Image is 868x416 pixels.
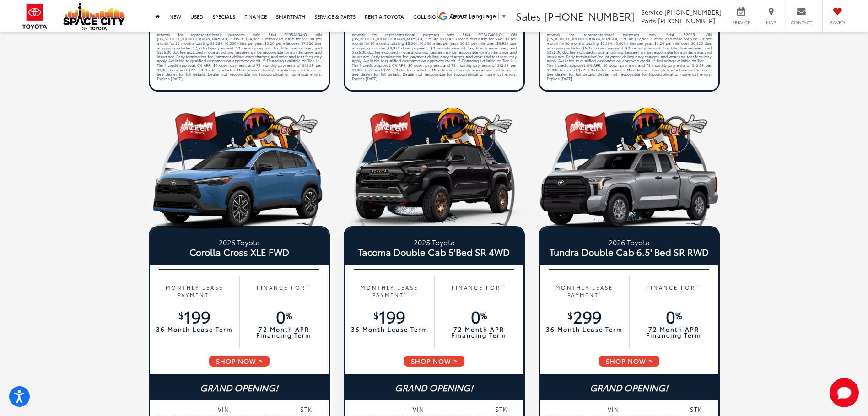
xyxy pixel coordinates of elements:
[471,304,487,328] span: 0
[286,308,292,321] sup: %
[666,304,682,328] span: 0
[350,284,430,299] p: MONTHLY LEASE PAYMENT
[155,326,235,332] p: 36 Month Lease Term
[178,304,210,328] span: 199
[157,237,322,247] small: 2026 Toyota
[827,19,847,26] span: Saved
[761,19,781,26] span: Map
[157,247,322,256] span: Corolla Cross XLE FWD
[830,378,859,407] button: Toggle Chat Window
[731,19,751,26] span: Service
[547,247,712,256] span: Tundra Double Cab 6.5' Bed SR RWD
[539,103,720,226] img: 19_1749068609.png
[157,32,322,87] div: Artwork for representational purposes only. Stk# SP35A094*O. VIN [US_VEHICLE_IDENTIFICATION_NUMBE...
[830,378,859,407] svg: Start Chat
[352,237,517,247] small: 2025 Toyota
[641,16,656,25] span: Parts
[63,2,125,30] img: Space City Toyota
[149,141,330,232] img: 26_Corolla_Cross_XLE_Calvary_Blue_Left
[344,103,525,226] img: 19_1749068609.png
[516,9,541,23] span: Sales
[634,326,714,338] p: 72 Month APR Financing Term
[345,374,523,400] div: GRAND OPENING!
[545,326,625,332] p: 36 Month Lease Term
[344,141,525,232] img: 25_Tacoma_Trailhunter_Black_Left
[450,13,496,20] span: Select Language
[373,304,405,328] span: 199
[373,308,379,321] sup: $
[567,304,602,328] span: 299
[149,103,330,226] img: 19_1749068609.png
[439,326,519,338] p: 72 Month APR Financing Term
[664,7,722,16] span: [PHONE_NUMBER]
[178,308,184,321] sup: $
[480,308,487,321] sup: %
[634,284,714,299] p: FINANCE FOR
[244,284,324,299] p: FINANCE FOR
[352,247,517,256] span: Tacoma Double Cab 5'Bed SR 4WD
[208,355,270,367] span: SHOP NOW
[501,13,507,20] span: ▼
[545,284,625,299] p: MONTHLY LEASE PAYMENT
[547,32,712,87] div: Artwork for representational purposes only. Stk# 52959. VIN [US_VEHICLE_IDENTIFICATION_NUMBER]. *...
[150,374,329,400] div: GRAND OPENING!
[439,284,519,299] p: FINANCE FOR
[547,237,712,247] small: 2026 Toyota
[155,284,235,299] p: MONTHLY LEASE PAYMENT
[598,355,660,367] span: SHOP NOW
[352,32,517,87] div: Artwork for representational purposes only. Stk# SC34G401*O. VIN [US_VEHICLE_IDENTIFICATION_NUMBE...
[658,16,715,25] span: [PHONE_NUMBER]
[276,304,292,328] span: 0
[567,308,573,321] sup: $
[244,326,324,338] p: 72 Month APR Financing Term
[539,141,720,232] img: 26_Tundra_SR_Double_Cab_6.5_Bed_Celestial_Silver_Metallic_Left
[675,308,682,321] sup: %
[791,19,812,26] span: Contact
[403,355,465,367] span: SHOP NOW
[350,326,430,332] p: 36 Month Lease Term
[540,374,718,400] div: GRAND OPENING!
[544,9,635,23] span: [PHONE_NUMBER]
[641,7,663,16] span: Service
